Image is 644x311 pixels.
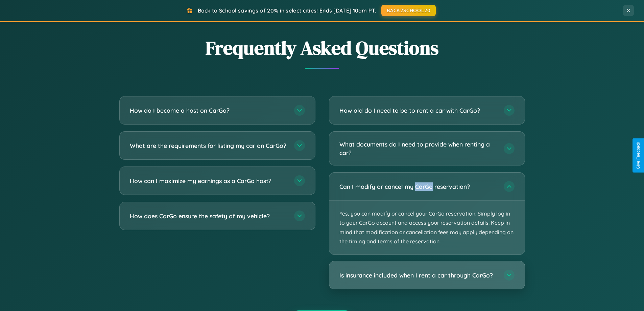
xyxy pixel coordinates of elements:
span: Back to School savings of 20% in select cities! Ends [DATE] 10am PT. [198,7,376,14]
p: Yes, you can modify or cancel your CarGo reservation. Simply log in to your CarGo account and acc... [329,201,525,254]
h3: How can I maximize my earnings as a CarGo host? [130,177,287,185]
h3: How does CarGo ensure the safety of my vehicle? [130,212,287,220]
button: BACK2SCHOOL20 [381,5,436,16]
h2: Frequently Asked Questions [119,35,525,61]
h3: Is insurance included when I rent a car through CarGo? [339,271,497,280]
h3: What are the requirements for listing my car on CarGo? [130,141,287,150]
h3: Can I modify or cancel my CarGo reservation? [339,182,497,191]
h3: What documents do I need to provide when renting a car? [339,140,497,157]
h3: How do I become a host on CarGo? [130,106,287,115]
div: Give Feedback [636,142,641,169]
h3: How old do I need to be to rent a car with CarGo? [339,106,497,115]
